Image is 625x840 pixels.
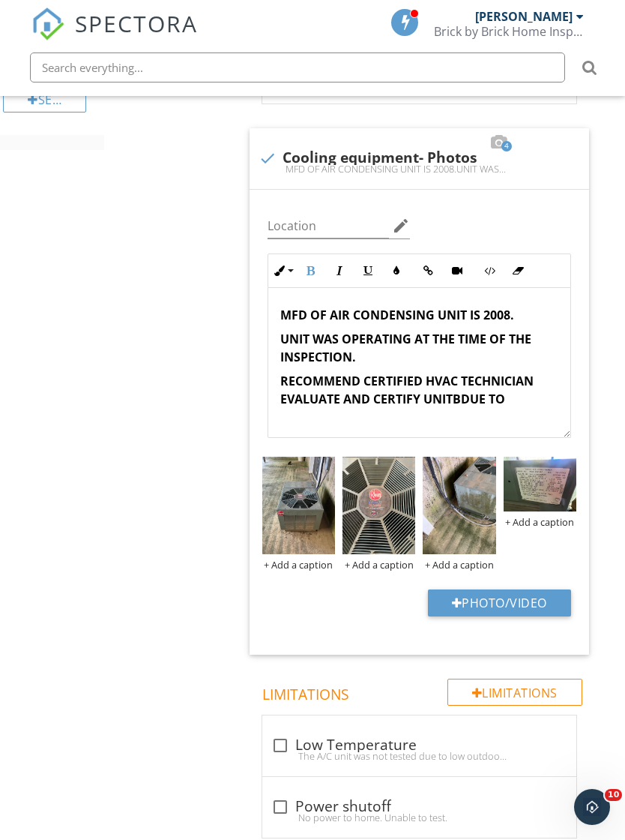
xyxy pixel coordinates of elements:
h4: Limitations [262,679,582,704]
button: Italic (⌘I) [325,256,354,285]
a: SPECTORA [31,20,198,52]
img: data [504,457,576,511]
button: Underline (⌘U) [354,256,382,285]
button: Photo/Video [428,589,571,616]
input: Search everything... [30,52,565,82]
strong: UNIT WAS OPERATING AT THE TIME OF THE INSPECTION. [280,331,531,365]
span: SPECTORA [75,7,198,39]
img: data [342,457,415,554]
img: The Best Home Inspection Software - Spectora [31,7,64,40]
input: Location [268,214,390,238]
div: The A/C unit was not tested due to low outdoor temperature. This may cause damage the unit. Recom... [271,750,567,762]
button: Clear Formatting [504,256,532,285]
button: Colors [382,256,411,285]
button: Insert Video [443,256,471,285]
div: + Add a caption [504,516,576,528]
div: + Add a caption [262,559,335,571]
button: Inline Style [268,256,297,285]
div: [PERSON_NAME] [475,9,573,24]
div: No power to home. Unable to test. [271,811,567,823]
button: Insert Link (⌘K) [414,256,443,285]
div: Limitations [447,679,582,706]
img: data [423,457,495,554]
span: 4 [501,141,512,151]
div: + Add a caption [423,559,495,571]
div: + Add a caption [342,559,415,571]
strong: MFD OF AIR CONDENSING UNIT IS 2008. [280,307,514,323]
strong: RECOMMEND CERTIFIED HVAC TECHNICIAN EVALUATE AND CERTIFY UNITBDUE TO [280,373,534,407]
div: MFD OF AIR CONDENSING UNIT IS 2008.UNIT WAS OPERATING AT THE TIME OF THE INSPECTION.RECOMMEND CER... [259,163,580,175]
div: Section [3,85,86,112]
span: 10 [605,789,622,801]
button: Code View [475,256,504,285]
div: Brick by Brick Home Inspections, LLC [434,24,584,39]
i: edit [392,217,410,235]
iframe: Intercom live chat [574,789,610,825]
img: data [262,457,335,554]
